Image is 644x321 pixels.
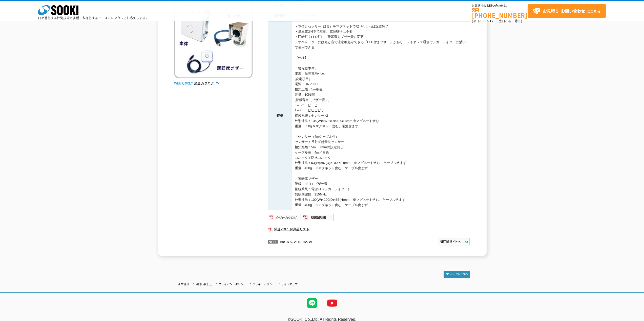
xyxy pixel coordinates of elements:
img: YouTube [322,293,342,313]
img: LINE [302,293,322,313]
a: お見積り･お問い合わせはこちら [528,4,606,18]
img: 取扱説明書 [301,213,334,221]
a: 取扱説明書 [301,217,334,221]
strong: お見積り･お問い合わせ [543,8,585,14]
a: [PHONE_NUMBER] [472,8,528,18]
span: 8:50 [480,19,487,23]
a: クッキーポリシー [253,283,275,286]
span: (平日 ～ 土日、祝日除く) [472,19,522,23]
span: お電話でのお問い合わせは [472,4,528,7]
img: NETISサイトへ [437,238,470,246]
a: メーカーカタログ [268,217,301,221]
p: 日々進化する計測技術と多種・多様化するニーズにレンタルでお応えします。 [38,16,149,19]
a: 総合カタログ [194,81,219,85]
img: メーカーカタログ [268,213,301,221]
a: サイトマップ [281,283,298,286]
img: webカタログ [174,81,193,86]
span: はこちら [533,7,600,15]
td: ・本体とセンサー（2台）をマグネットで取り付ければ設置完了 ・単三電池4本で駆動、電源取得は不要 ・回転灯をLED灯に、警報音をブザー音に変更 ・オペレーターには光と音で注意喚起ができる「LED... [292,21,470,210]
span: 17:30 [490,19,499,23]
a: 関連PDF1 付属品リスト [268,226,470,233]
a: お問い合わせ [195,283,212,286]
img: トップページへ [444,271,470,278]
th: 特長 [268,21,292,210]
a: プライバシーポリシー [218,283,246,286]
p: No.KK-210002-VE [268,235,388,247]
a: 企業情報 [178,283,189,286]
